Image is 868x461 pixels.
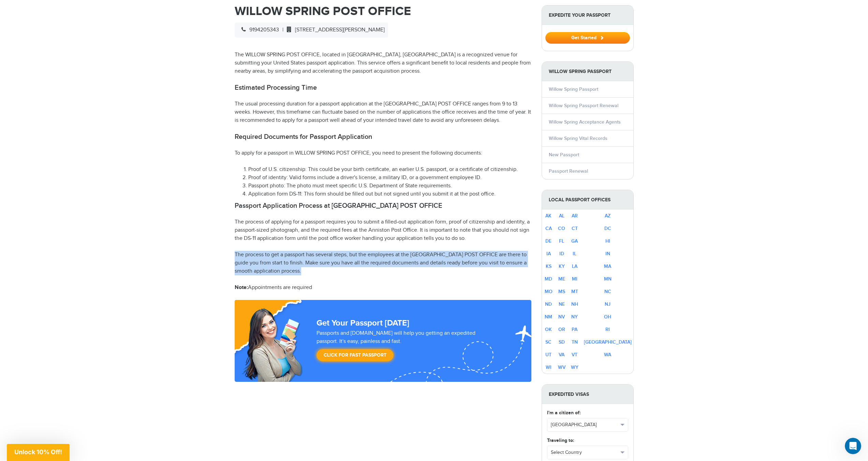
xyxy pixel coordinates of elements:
[248,190,531,198] li: Application form DS-11: This form should be filled out but not signed until you submit it at the ...
[546,364,551,370] a: WI
[7,444,70,461] div: Unlock 10% Off!
[317,349,394,361] a: Click for Fast Passport
[248,182,531,190] li: Passport photo: The photo must meet specific U.S. Department of State requirements.
[235,133,531,141] h2: Required Documents for Passport Application
[571,301,578,307] a: NH
[571,314,578,320] a: NY
[549,152,579,158] a: New Passport
[559,263,565,269] a: KY
[572,263,577,269] a: LA
[235,218,531,243] p: The process of applying for a passport requires you to submit a filled-out application form, proo...
[559,352,564,358] a: VA
[235,23,388,38] div: |
[14,448,62,456] span: Unlock 10% Off!
[572,226,578,231] a: CT
[559,339,565,345] a: SD
[545,213,551,219] a: AK
[571,238,578,244] a: GA
[235,284,531,292] p: Appointments are required
[558,314,565,320] a: NV
[545,301,552,307] a: ND
[542,5,633,25] strong: Expedite Your Passport
[604,352,611,358] a: WA
[605,238,610,244] a: HI
[605,213,610,219] a: AZ
[235,251,531,275] p: The process to get a passport has several steps, but the employees at the [GEOGRAPHIC_DATA] POST ...
[604,276,612,282] a: MN
[549,86,598,92] a: Willow Spring Passport
[558,327,565,332] a: OR
[604,263,611,269] a: MA
[605,251,610,257] a: IN
[559,238,564,244] a: FL
[545,238,551,244] a: DE
[546,251,551,257] a: IA
[549,103,618,109] a: Willow Spring Passport Renewal
[572,327,577,332] a: PA
[546,263,551,269] a: KS
[549,119,621,125] a: Willow Spring Acceptance Agents
[545,327,552,332] a: OK
[551,449,618,456] span: Select Country
[542,62,633,81] strong: Willow Spring Passport
[248,174,531,182] li: Proof of identity: Valid forms include a driver's license, a military ID, or a government employe...
[235,100,531,125] p: The usual processing duration for a passport application at the [GEOGRAPHIC_DATA] POST OFFICE ran...
[238,27,279,33] span: 9194205343
[545,35,630,40] a: Get Started
[547,418,628,431] button: [GEOGRAPHIC_DATA]
[235,84,531,92] h2: Estimated Processing Time
[571,289,578,294] a: MT
[545,352,551,358] a: UT
[559,213,564,219] a: AL
[605,301,610,307] a: NJ
[235,284,248,291] strong: Note:
[283,27,385,33] span: [STREET_ADDRESS][PERSON_NAME]
[542,385,633,404] strong: Expedited Visas
[542,190,633,210] strong: Local Passport Offices
[549,135,607,141] a: Willow Spring Vital Records
[547,437,574,444] label: Traveling to:
[248,165,531,174] li: Proof of U.S. citizenship: This could be your birth certificate, an earlier U.S. passport, or a c...
[572,213,578,219] a: AR
[545,276,552,282] a: MD
[551,421,618,428] span: [GEOGRAPHIC_DATA]
[547,409,580,416] label: I'm a citizen of:
[545,314,552,320] a: NM
[558,364,565,370] a: WV
[545,32,630,44] button: Get Started
[573,251,576,257] a: IL
[545,289,553,294] a: MO
[572,352,577,358] a: VT
[845,438,861,454] iframe: Intercom live chat
[604,289,611,294] a: NC
[604,226,611,231] a: DC
[545,339,551,345] a: SC
[605,327,610,332] a: RI
[571,364,578,370] a: WY
[235,51,531,75] p: The WILLOW SPRING POST OFFICE, located in [GEOGRAPHIC_DATA], [GEOGRAPHIC_DATA] is a recognized ve...
[604,314,611,320] a: OH
[314,329,500,365] div: Passports and [DOMAIN_NAME] will help you getting an expedited passport. It's easy, painless and ...
[235,149,531,157] p: To apply for a passport in WILLOW SPRING POST OFFICE, you need to present the following documents:
[572,276,577,282] a: MI
[547,446,628,459] button: Select Country
[317,318,409,328] strong: Get Your Passport [DATE]
[558,276,565,282] a: ME
[549,168,588,174] a: Passport Renewal
[584,339,632,345] a: [GEOGRAPHIC_DATA]
[235,202,531,210] h2: Passport Application Process at [GEOGRAPHIC_DATA] POST OFFICE
[558,289,565,294] a: MS
[572,339,578,345] a: TN
[545,226,552,231] a: CA
[235,5,531,17] h1: WILLOW SPRING POST OFFICE
[559,251,564,257] a: ID
[559,301,565,307] a: NE
[558,226,565,231] a: CO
